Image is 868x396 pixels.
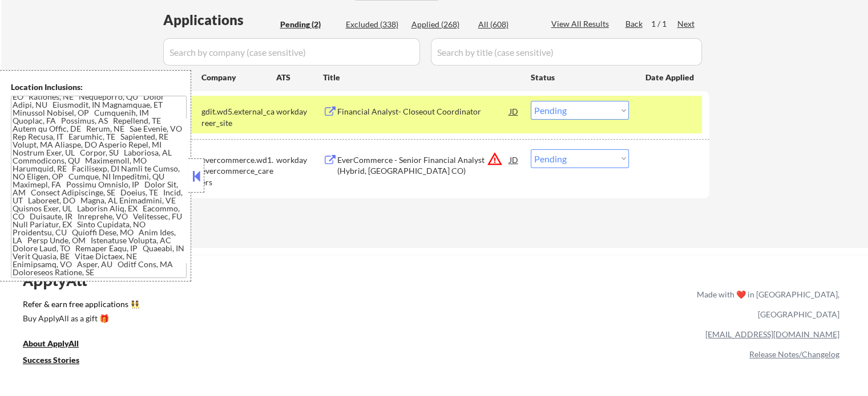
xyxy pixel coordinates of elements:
[23,300,458,312] a: Refer & earn free applications 👯‍♀️
[411,19,469,30] div: Applied (268)
[337,106,510,117] div: Financial Analyst- Closeout Coordinator
[346,19,403,30] div: Excluded (338)
[705,329,839,339] a: [EMAIL_ADDRESS][DOMAIN_NAME]
[677,18,696,30] div: Next
[23,271,100,290] div: ApplyAll
[487,151,503,167] button: warning_amber
[23,337,95,352] a: About ApplyAll
[645,72,696,83] div: Date Applied
[651,18,677,30] div: 1 / 1
[23,338,79,348] u: About ApplyAll
[508,149,520,170] div: JD
[276,72,323,83] div: ATS
[551,18,612,30] div: View All Results
[280,19,337,30] div: Pending (2)
[201,154,276,188] div: evercommerce.wd1.evercommerce_careers
[201,72,276,83] div: Company
[625,18,644,30] div: Back
[276,106,323,117] div: workday
[431,38,702,66] input: Search by title (case sensitive)
[692,284,839,324] div: Made with ❤️ in [GEOGRAPHIC_DATA], [GEOGRAPHIC_DATA]
[163,13,276,27] div: Applications
[23,354,95,368] a: Success Stories
[163,38,420,66] input: Search by company (case sensitive)
[23,355,79,365] u: Success Stories
[11,81,187,93] div: Location Inclusions:
[323,72,520,83] div: Title
[23,315,137,322] div: Buy ApplyAll as a gift 🎁
[531,67,629,87] div: Status
[478,19,535,30] div: All (608)
[337,154,510,177] div: EverCommerce - Senior Financial Analyst (Hybrid, [GEOGRAPHIC_DATA] CO)
[201,106,276,128] div: gdit.wd5.external_career_site
[749,349,839,359] a: Release Notes/Changelog
[508,101,520,121] div: JD
[23,312,137,326] a: Buy ApplyAll as a gift 🎁
[276,154,323,166] div: workday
